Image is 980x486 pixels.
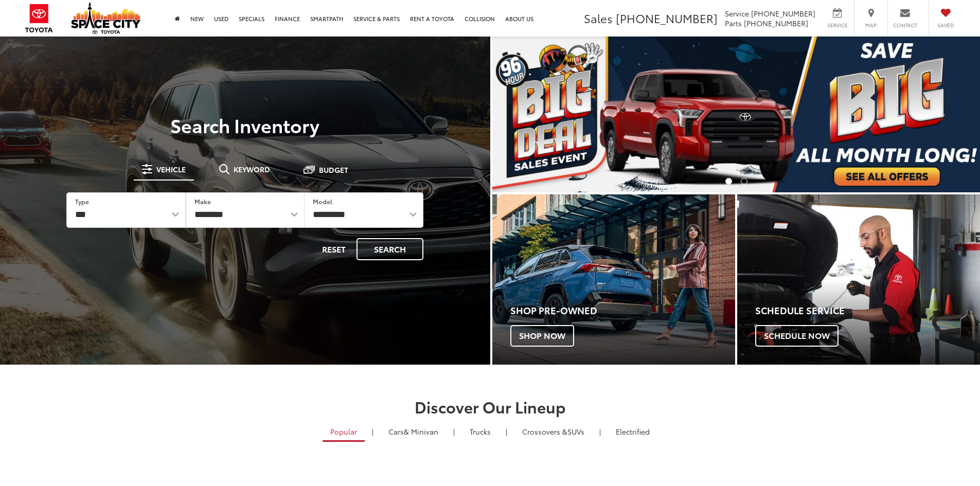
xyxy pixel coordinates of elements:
a: Trucks [462,423,498,440]
span: Budget [319,166,348,173]
div: Toyota [737,194,980,365]
span: Sales [584,10,613,26]
span: Keyword [234,166,270,173]
span: Crossovers & [522,426,567,437]
span: [PHONE_NUMBER] [751,8,815,19]
span: Schedule Now [755,325,839,347]
span: & Minivan [404,426,438,437]
h4: Schedule Service [755,305,980,316]
span: [PHONE_NUMBER] [744,18,808,28]
label: Model [313,197,332,206]
span: Saved [934,22,957,29]
span: Shop Now [510,325,574,347]
a: Shop Pre-Owned Shop Now [492,194,735,365]
span: [PHONE_NUMBER] [616,10,718,26]
img: Space City Toyota [71,2,140,34]
span: Contact [893,22,917,29]
li: Go to slide number 2. [741,178,747,185]
a: SUVs [514,423,592,440]
h4: Shop Pre-Owned [510,305,735,316]
a: Cars [381,423,446,440]
span: Service [725,8,749,19]
span: Vehicle [156,166,186,173]
a: Popular [323,423,365,442]
a: Schedule Service Schedule Now [737,194,980,365]
li: Go to slide number 1. [725,178,732,185]
li: | [451,426,457,437]
label: Type [75,197,89,206]
span: Parts [725,18,742,28]
label: Make [194,197,211,206]
button: Click to view previous picture. [492,57,565,172]
div: Toyota [492,194,735,365]
li: | [369,426,376,437]
button: Search [357,238,423,260]
button: Reset [313,238,354,260]
button: Click to view next picture. [907,57,980,172]
li: | [503,426,510,437]
h3: Search Inventory [43,115,447,135]
span: Service [826,22,849,29]
span: Map [860,22,882,29]
h2: Discover Our Lineup [128,398,853,415]
a: Electrified [608,423,657,440]
li: | [597,426,603,437]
